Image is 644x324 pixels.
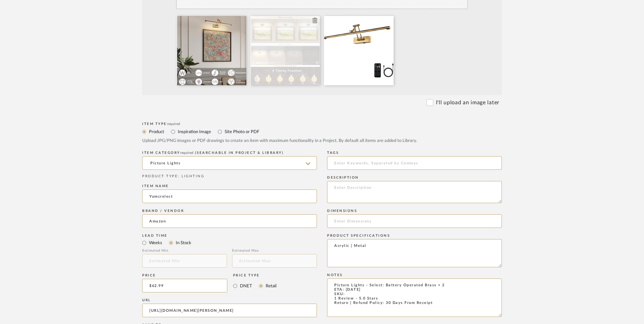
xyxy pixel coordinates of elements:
[142,122,502,126] div: Item Type
[142,127,502,136] mat-radio-group: Select item type
[142,304,317,317] input: Enter URL
[265,282,277,290] label: Retail
[327,214,502,228] input: Enter Dimensions
[224,128,259,136] label: Site Photo or PDF
[142,249,227,253] div: Estimated Min
[142,279,227,292] input: Enter DNET Price
[327,176,502,180] div: Description
[233,279,277,292] mat-radio-group: Select price type
[142,174,317,179] div: PRODUCT TYPE
[142,234,317,238] div: Lead Time
[142,156,317,170] input: Type a category to search and select
[142,151,317,155] div: ITEM CATEGORY
[195,151,284,155] span: (Searchable in Project & Library)
[327,234,502,238] div: Product Specifications
[232,249,317,253] div: Estimated Max
[327,209,502,213] div: Dimensions
[327,156,502,170] input: Enter Keywords, Separated by Commas
[327,273,502,277] div: Notes
[142,214,317,228] input: Unknown
[239,282,252,290] label: DNET
[180,151,193,155] span: required
[148,239,162,247] label: Weeks
[167,122,180,126] span: required
[178,175,204,178] span: : LIGHTING
[232,254,317,268] input: Estimated Max
[436,98,499,107] label: I'll upload an image later
[175,239,191,247] label: In Stock
[142,238,317,247] mat-radio-group: Select item type
[142,138,502,144] div: Upload JPG/PNG images or PDF drawings to create an item with maximum functionality in a Project. ...
[142,209,317,213] div: Brand / Vendor
[142,273,227,277] div: Price
[327,151,502,155] div: Tags
[142,298,317,302] div: URL
[177,128,211,136] label: Inspiration Image
[142,190,317,203] input: Enter Name
[148,128,164,136] label: Product
[233,273,277,277] div: Price Type
[142,254,227,268] input: Estimated Min
[142,184,317,188] div: Item name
